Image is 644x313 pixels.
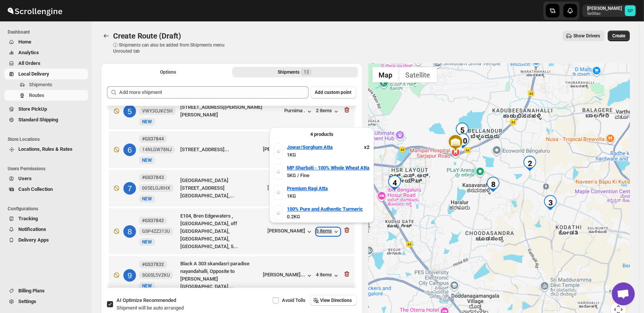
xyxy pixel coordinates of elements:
[8,206,88,212] span: Configurations
[18,71,49,77] span: Local Delivery
[287,205,363,213] a: 100% Pure and Authentic Turmeric
[142,283,152,289] span: NEW
[316,272,340,279] button: 4 items
[387,175,402,190] div: 4
[123,225,136,238] div: 8
[287,164,369,172] a: MP Sharbati - 100% Whole Wheat Atta
[287,185,328,192] a: Premium Ragi Atta
[29,82,52,87] span: Shipments
[583,5,636,17] button: User menu
[142,272,170,278] span: SG0SL5VZKU
[268,228,313,236] button: [PERSON_NAME]
[101,31,112,41] button: Routes
[117,297,176,303] span: AI Optimize
[143,297,176,303] span: Recommended
[5,213,88,224] button: Tracking
[287,151,369,159] p: 1KG
[18,237,49,243] span: Delivery Apps
[180,260,260,290] div: Black A 303 skandasri paradise nayandahalli, Opposite to [PERSON_NAME][GEOGRAPHIC_DATA]...
[316,228,340,236] div: 5 items
[5,58,88,69] button: All Orders
[278,68,312,76] div: Shipments
[5,37,88,47] button: Home
[142,228,170,234] span: GSP4ZZ313U
[18,50,39,55] span: Analytics
[282,297,306,303] span: Avoid Tolls
[119,86,309,98] input: Add more shipment
[5,144,88,155] button: Locations, Rules & Rates
[263,146,306,152] div: [PERSON_NAME]...
[232,67,358,77] button: Selected Shipments
[5,47,88,58] button: Analytics
[522,156,537,171] div: 2
[5,286,88,296] button: Billing Plans
[287,172,369,179] p: 5KG / Fine
[287,206,363,212] b: 100% Pure and Authentic Turmeric
[543,195,558,210] div: 3
[142,196,152,202] span: NEW
[587,11,622,16] p: 5e00ac
[123,182,136,195] div: 7
[18,146,73,152] span: Locations, Rules & Rates
[180,103,282,119] div: [STREET_ADDRESS][PERSON_NAME][PERSON_NAME]
[18,39,31,45] span: Home
[113,31,181,40] span: Create Route (Draft)
[274,131,369,138] div: 4 products
[160,69,176,75] span: Options
[142,185,170,191] span: 005ELOJRHX
[628,8,633,13] text: SP
[455,133,471,148] div: 10
[101,80,362,291] div: Selected Shipments
[8,166,88,172] span: Users Permissions
[5,184,88,195] button: Cash Collection
[563,31,605,41] button: Show Drivers
[287,192,369,200] p: 1KG
[625,5,636,16] span: Sulakshana Pundle
[142,218,164,223] b: #GS37842
[18,216,38,221] span: Tracking
[18,60,40,66] span: All Orders
[5,173,88,184] button: Users
[287,186,328,191] b: Premium Ragi Atta
[5,224,88,235] button: Notifications
[29,92,44,98] span: Routes
[263,146,313,154] button: [PERSON_NAME]...
[311,86,356,98] button: Add custom point
[573,33,600,39] span: Show Drivers
[612,33,625,39] span: Create
[587,5,622,11] p: [PERSON_NAME]
[142,119,152,124] span: NEW
[123,144,136,156] div: 6
[485,177,501,192] div: 8
[316,108,340,115] button: 2 items
[372,67,399,82] button: Show street map
[18,298,36,304] span: Settings
[5,296,88,307] button: Settings
[310,295,357,306] button: View Directions
[263,272,306,278] div: [PERSON_NAME]...
[142,239,152,245] span: NEW
[8,29,88,35] span: Dashboard
[180,146,260,153] div: [STREET_ADDRESS]...
[18,176,32,181] span: Users
[18,106,47,112] span: Store PickUp
[364,144,369,150] strong: x 2
[142,136,164,142] b: #GS37844
[18,186,53,192] span: Cash Collection
[18,288,45,294] span: Billing Plans
[608,31,630,41] button: Create
[287,144,333,150] b: Jowar/Sorghum Atta
[142,108,173,114] span: VWY3OJKC5H
[117,305,184,311] span: Shipment will be auto arranged
[285,108,313,115] button: Purnima .
[6,1,63,20] img: ScrollEngine
[5,79,88,90] button: Shipments
[113,42,233,54] p: ⓘ Shipments can also be added from Shipments menu Unrouted tab
[5,235,88,245] button: Delivery Apps
[455,123,470,138] div: 5
[142,158,152,163] span: NEW
[123,105,136,118] div: 5
[8,136,88,142] span: Store Locations
[304,69,309,75] span: 13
